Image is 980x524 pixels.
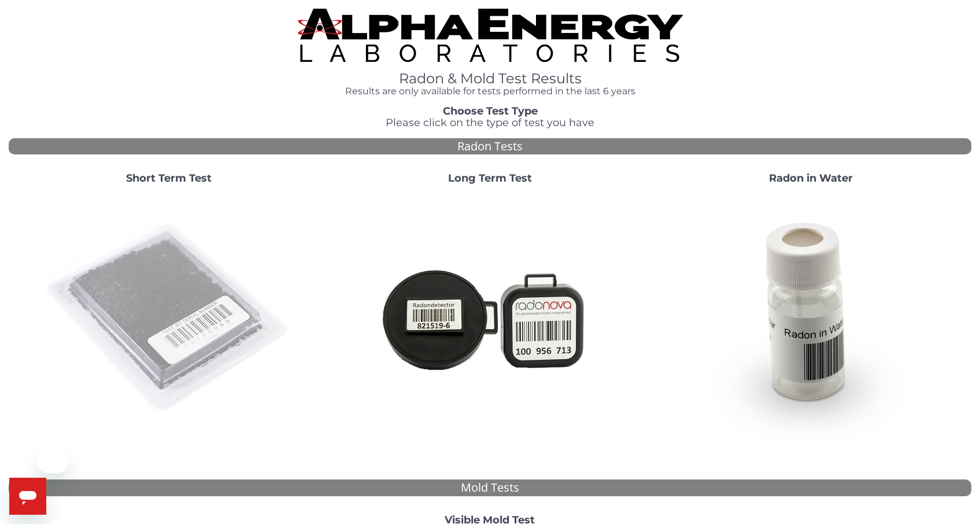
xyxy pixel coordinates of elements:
h4: Results are only available for tests performed in the last 6 years [298,86,683,97]
iframe: Message from company [37,448,68,473]
div: Radon Tests [9,138,971,155]
img: RadoninWater.jpg [686,194,935,442]
img: ShortTerm.jpg [45,194,293,442]
div: Mold Tests [9,479,971,496]
strong: Choose Test Type [443,105,538,117]
span: Please click on the type of test you have [386,116,594,129]
strong: Radon in Water [769,172,853,184]
h1: Radon & Mold Test Results [298,71,683,86]
strong: Long Term Test [448,172,532,184]
img: TightCrop.jpg [298,9,683,62]
img: Radtrak2vsRadtrak3.jpg [365,194,614,442]
iframe: Button to launch messaging window [9,478,46,515]
strong: Short Term Test [126,172,212,184]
